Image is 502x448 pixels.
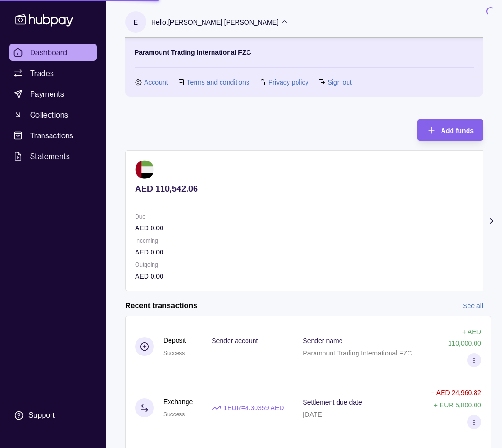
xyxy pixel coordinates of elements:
span: Dashboard [30,47,68,58]
p: + EUR 5,800.00 [434,401,481,409]
span: Add funds [441,127,474,135]
a: Privacy policy [268,77,309,87]
p: Paramount Trading International FZC [135,47,251,58]
p: 1 EUR = 4.30359 AED [223,403,284,413]
img: ae [135,160,154,179]
a: Terms and conditions [187,77,249,87]
a: Payments [9,85,97,102]
span: Payments [30,88,64,100]
p: [DATE] [303,411,323,418]
p: Deposit [163,335,186,346]
span: Statements [30,151,70,162]
a: Sign out [327,77,351,87]
span: Success [163,350,185,356]
span: Success [163,411,185,418]
span: Collections [30,109,68,120]
a: Support [9,406,97,425]
p: Sender name [303,337,342,345]
p: − AED 24,960.82 [431,389,481,397]
a: See all [463,301,483,311]
a: Collections [9,106,97,123]
p: E [134,17,138,27]
p: Hello, [PERSON_NAME] [PERSON_NAME] [151,17,279,27]
p: – [212,349,215,357]
a: Trades [9,65,97,82]
a: Transactions [9,127,97,144]
a: Account [144,77,168,87]
span: Transactions [30,130,74,141]
p: Sender account [212,337,258,345]
p: Paramount Trading International FZC [303,349,412,357]
div: Support [28,410,55,421]
a: Dashboard [9,44,97,61]
span: Trades [30,68,54,79]
button: Add funds [417,119,483,141]
p: Settlement due date [303,398,362,406]
h2: Recent transactions [125,301,197,311]
p: Exchange [163,397,193,407]
a: Statements [9,148,97,165]
p: + AED 110,000.00 [448,328,481,347]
